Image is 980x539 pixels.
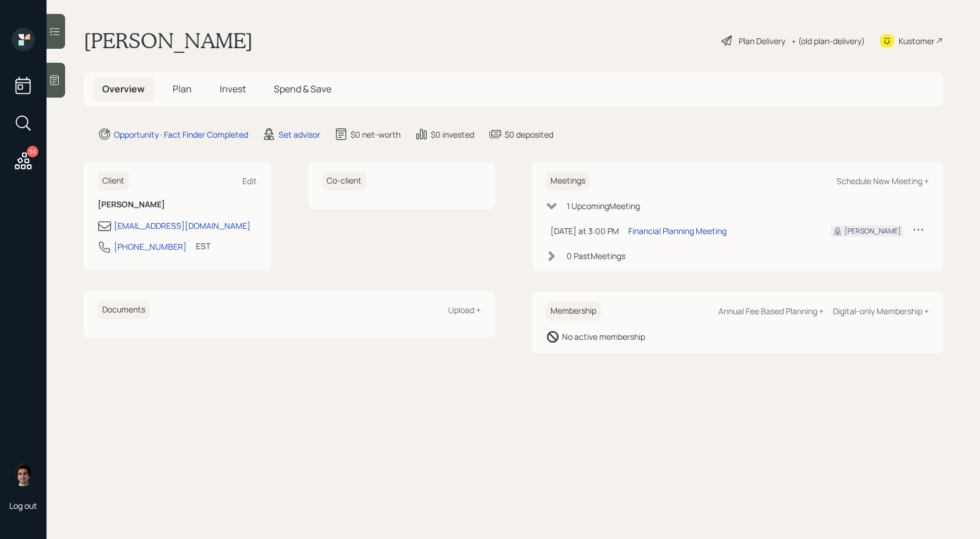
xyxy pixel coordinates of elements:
[350,128,400,141] div: $0 net-worth
[448,304,481,315] div: Upload +
[567,250,625,262] div: 0 Past Meeting s
[505,128,553,141] div: $0 deposited
[274,82,331,95] span: Spend & Save
[833,306,929,317] div: Digital-only Membership +
[836,175,929,186] div: Schedule New Meeting +
[27,146,38,157] div: 36
[242,175,257,186] div: Edit
[628,225,727,237] div: Financial Planning Meeting
[567,200,640,212] div: 1 Upcoming Meeting
[546,301,601,321] h6: Membership
[546,171,590,191] h6: Meetings
[84,28,253,53] h1: [PERSON_NAME]
[102,82,145,95] span: Overview
[220,82,246,95] span: Invest
[550,225,619,237] div: [DATE] at 3:00 PM
[98,171,129,191] h6: Client
[845,226,901,236] div: [PERSON_NAME]
[791,35,865,47] div: • (old plan-delivery)
[718,306,824,317] div: Annual Fee Based Planning +
[278,128,320,141] div: Set advisor
[98,200,257,210] h6: [PERSON_NAME]
[739,35,785,47] div: Plan Delivery
[12,463,35,486] img: harrison-schaefer-headshot-2.png
[322,171,366,191] h6: Co-client
[173,82,192,95] span: Plan
[431,128,474,141] div: $0 invested
[114,220,251,232] div: [EMAIL_ADDRESS][DOMAIN_NAME]
[899,35,935,47] div: Kustomer
[114,128,248,141] div: Opportunity · Fact Finder Completed
[196,240,210,252] div: EST
[9,500,37,511] div: Log out
[114,240,187,253] div: [PHONE_NUMBER]
[98,300,150,319] h6: Documents
[562,330,645,343] div: No active membership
